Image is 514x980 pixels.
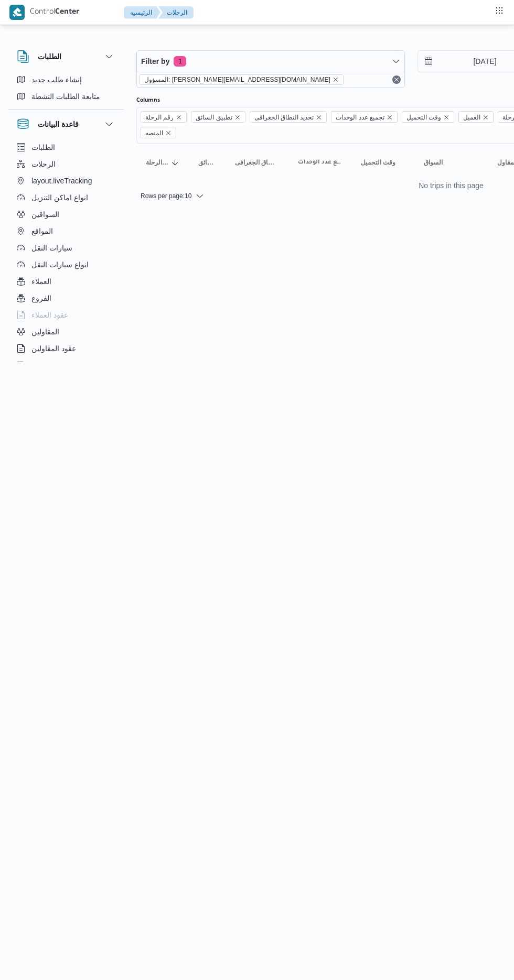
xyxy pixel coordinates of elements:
button: وقت التحميل [357,154,409,171]
button: تطبيق السائق [194,154,220,171]
button: Filter by1 active filters [137,51,404,72]
button: انواع اماكن التنزيل [13,189,120,206]
button: السواقين [13,206,120,223]
span: تحديد النطاق الجغرافى [250,111,327,123]
span: الطلبات [31,141,55,154]
button: انواع سيارات النقل [13,256,120,273]
button: الرئيسيه [124,6,160,19]
button: تحديد النطاق الجغرافى [231,154,283,171]
div: الطلبات [8,71,124,109]
button: المقاولين [13,323,120,340]
button: الفروع [13,290,120,307]
span: Rows per page : 10 [141,190,191,202]
span: تطبيق السائق [198,158,216,167]
svg: Sorted in descending order [171,158,179,167]
button: Remove رقم الرحلة from selection in this group [176,114,182,121]
span: المسؤول: mohamed.zaki@illa.com.eg [140,74,344,85]
button: Remove العميل from selection in this group [483,114,489,121]
span: Filter by [141,55,169,68]
span: الفروع [31,292,51,304]
button: الرحلات [13,156,120,172]
span: انواع اماكن التنزيل [31,191,88,204]
label: Columns [136,96,160,105]
span: متابعة الطلبات النشطة [31,90,100,103]
button: عقود المقاولين [13,340,120,357]
span: المسؤول: [PERSON_NAME][EMAIL_ADDRESS][DOMAIN_NAME] [144,75,330,84]
span: 1 active filters [174,56,186,67]
button: Remove تجميع عدد الوحدات from selection in this group [387,114,393,121]
button: remove selected entity [333,77,339,83]
span: وقت التحميل [402,111,454,123]
span: العميل [463,112,480,123]
button: Rows per page:10 [136,190,208,202]
button: العملاء [13,273,120,290]
span: تجميع عدد الوحدات [331,111,398,123]
span: إنشاء طلب جديد [31,73,82,86]
button: المواقع [13,223,120,239]
button: Remove تطبيق السائق from selection in this group [234,114,241,121]
span: رقم الرحلة; Sorted in descending order [146,158,169,167]
span: سيارات النقل [31,242,72,254]
span: انواع سيارات النقل [31,258,89,271]
button: السواق [420,154,483,171]
button: قاعدة البيانات [17,118,115,130]
h3: الطلبات [38,50,61,63]
b: Center [55,8,80,17]
span: المواقع [31,225,53,237]
button: Remove [390,73,403,86]
button: الطلبات [17,50,115,63]
button: Remove المنصه from selection in this group [165,130,172,136]
span: layout.liveTracking [31,175,92,187]
span: تجميع عدد الوحدات [298,158,342,167]
span: رقم الرحلة [141,111,187,123]
span: تجميع عدد الوحدات [336,112,384,123]
span: اجهزة التليفون [31,359,75,372]
img: X8yXhbKr1z7QwAAAABJRU5ErkJggg== [9,5,25,20]
span: تحديد النطاق الجغرافى [235,158,279,167]
span: الرحلات [31,158,56,170]
button: متابعة الطلبات النشطة [13,88,120,105]
button: اجهزة التليفون [13,357,120,374]
span: تحديد النطاق الجغرافى [254,112,314,123]
span: السواق [424,158,443,167]
button: رقم الرحلةSorted in descending order [142,154,184,171]
span: تطبيق السائق [196,112,232,123]
button: عقود العملاء [13,307,120,323]
span: رقم الرحلة [145,112,174,123]
span: العميل [458,111,494,123]
button: سيارات النقل [13,239,120,256]
span: وقت التحميل [361,158,395,167]
span: المنصه [141,127,176,138]
span: تطبيق السائق [191,111,245,123]
button: الطلبات [13,139,120,156]
button: إنشاء طلب جديد [13,71,120,88]
span: عقود العملاء [31,309,68,321]
span: عقود المقاولين [31,342,76,355]
h3: قاعدة البيانات [38,118,79,130]
button: الرحلات [158,6,194,19]
span: المقاولين [31,325,59,338]
button: Remove وقت التحميل from selection in this group [443,114,449,121]
span: المنصه [145,127,163,139]
button: Remove تحديد النطاق الجغرافى from selection in this group [316,114,322,121]
span: وقت التحميل [406,112,441,123]
div: قاعدة البيانات [8,139,124,366]
button: layout.liveTracking [13,172,120,189]
span: السواقين [31,208,59,221]
span: العملاء [31,275,51,288]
